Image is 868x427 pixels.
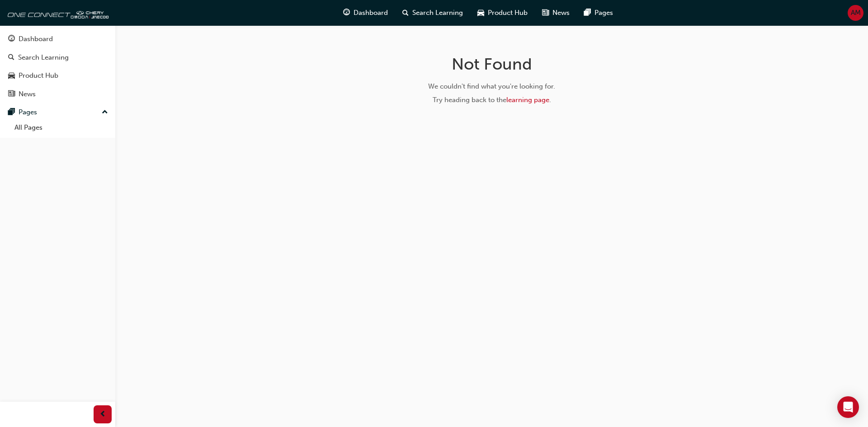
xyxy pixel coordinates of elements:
span: Search Learning [412,8,463,18]
a: Product Hub [4,67,112,84]
span: news-icon [8,90,15,99]
img: oneconnect [5,4,108,22]
a: Dashboard [4,31,112,47]
a: learning page [506,96,549,104]
span: up-icon [102,107,108,118]
span: prev-icon [99,409,106,420]
a: car-iconProduct Hub [470,4,535,22]
span: Product Hub [488,8,528,18]
button: Pages [4,104,112,121]
span: car-icon [8,72,15,80]
span: News [552,8,570,18]
button: DashboardSearch LearningProduct HubNews [4,29,112,104]
div: Pages [19,107,37,117]
div: News [19,89,36,99]
button: AM [848,5,863,21]
div: Search Learning [18,52,69,63]
span: AM [851,8,861,18]
span: search-icon [8,54,14,62]
a: All Pages [11,121,112,135]
a: search-iconSearch Learning [395,4,470,22]
div: Open Intercom Messenger [837,396,859,418]
div: Product Hub [19,70,58,81]
h1: Not Found [349,54,635,74]
a: guage-iconDashboard [336,4,395,22]
span: Try heading back to the . [433,96,551,104]
span: guage-icon [343,7,350,19]
span: search-icon [402,7,409,19]
span: Pages [594,8,613,18]
span: Dashboard [354,8,388,18]
a: Search Learning [4,49,112,66]
a: news-iconNews [535,4,577,22]
span: guage-icon [8,35,15,43]
div: Dashboard [19,34,53,44]
div: We couldn't find what you're looking for. [349,81,635,92]
a: pages-iconPages [577,4,620,22]
span: pages-icon [8,108,15,117]
a: News [4,86,112,103]
span: news-icon [542,7,549,19]
span: pages-icon [584,7,591,19]
span: car-icon [477,7,484,19]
